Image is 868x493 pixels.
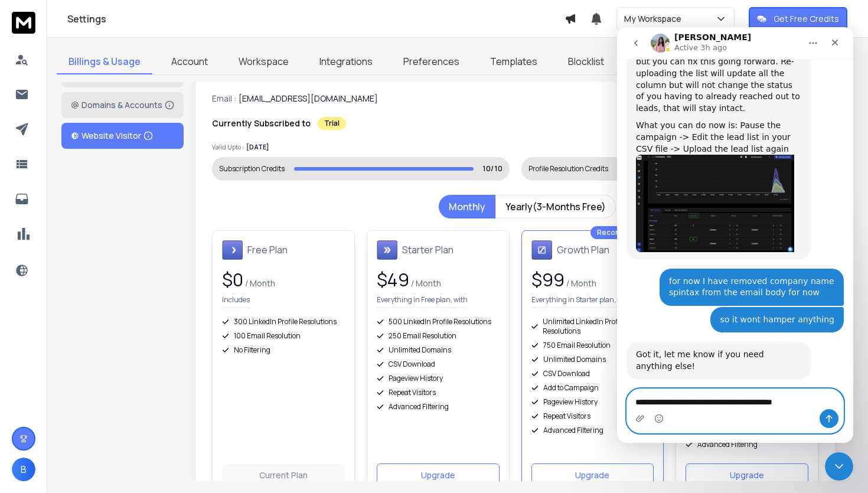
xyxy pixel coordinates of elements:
[12,458,35,481] button: B
[377,331,500,341] div: 250 Email Resolution
[93,280,227,306] div: so it wont hamper anything
[212,93,236,105] p: Email :
[222,331,345,341] div: 100 Email Resolution
[222,345,345,355] div: No Filtering
[531,317,654,336] div: Unlimited LinkedIn Profile Resolutions
[318,117,346,130] div: Trial
[19,322,184,345] div: Got it, let me know if you need anything else!
[243,277,275,289] span: / Month
[377,345,500,355] div: Unlimited Domains
[528,164,608,174] div: Profile Resolution Credits
[222,267,243,292] span: $ 0
[212,143,244,152] p: Valid Upto :
[377,360,500,369] div: CSV Download
[57,50,152,74] a: Billings & Usage
[103,287,217,299] div: so it wont hamper anything
[590,226,658,239] div: Recommended
[531,426,654,435] div: Advanced Filtering
[564,277,596,289] span: / Month
[402,243,453,257] h1: Starter Plan
[61,123,184,149] button: Website Visitor
[52,249,217,272] div: for now I have removed company name spintax from the email body for now
[531,341,654,350] div: 750 Email Resolution
[377,240,397,260] img: Starter Plan icon
[67,12,564,26] h1: Settings
[391,50,471,74] a: Preferences
[9,280,227,315] div: Bharat says…
[483,164,502,174] p: 10/ 10
[212,117,311,129] p: Currently Subscribed to
[774,13,839,25] p: Get Free Credits
[557,243,609,257] h1: Growth Plan
[219,164,285,174] div: Subscription Credits
[18,387,28,396] button: Upload attachment
[825,452,853,481] iframe: Intercom live chat
[61,92,184,118] button: Domains & Accounts
[531,295,631,308] p: Everything in Starter plan, with
[9,241,227,280] div: Bharat says…
[439,195,495,218] button: Monthly
[9,315,227,361] div: Lakshita says…
[10,362,226,382] textarea: Message…
[556,50,616,74] a: Blocklist
[19,93,184,128] div: What you can do now is: Pause the campaign -> Edit the lead list in your CSV file -> Upload the l...
[159,50,220,74] a: Account
[37,387,47,396] button: Emoji picker
[377,295,468,308] p: Everything in Free plan, with
[246,142,269,152] p: [DATE]
[531,369,654,378] div: CSV Download
[686,463,808,487] button: Upgrade
[308,50,384,74] a: Integrations
[43,241,227,279] div: for now I have removed company name spintax from the email body for now
[617,27,853,443] iframe: Intercom live chat
[749,7,847,31] button: Get Free Credits
[377,402,500,412] div: Advanced Filtering
[377,374,500,383] div: Pageview History
[624,13,686,25] p: My Workspace
[531,397,654,407] div: Pageview History
[9,315,194,352] div: Got it, let me know if you need anything else!
[531,267,564,292] span: $ 99
[239,93,378,105] p: [EMAIL_ADDRESS][DOMAIN_NAME]
[203,382,221,401] button: Send a message…
[686,440,808,449] div: Advanced Filtering
[377,463,500,487] button: Upgrade
[377,267,409,292] span: $ 49
[531,383,654,393] div: Add to Campaign
[531,463,654,487] button: Upgrade
[222,317,345,327] div: 300 LinkedIn Profile Resolutions
[377,388,500,397] div: Repeat Visitors
[222,295,250,308] p: Includes
[222,240,243,260] img: Free Plan icon
[227,50,301,74] a: Workspace
[531,355,654,364] div: Unlimited Domains
[495,195,616,218] button: Yearly(3-Months Free)
[478,50,549,74] a: Templates
[247,243,288,257] h1: Free Plan
[409,277,441,289] span: / Month
[377,317,500,327] div: 500 LinkedIn Profile Resolutions
[531,240,552,260] img: Growth Plan icon
[531,412,654,421] div: Repeat Visitors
